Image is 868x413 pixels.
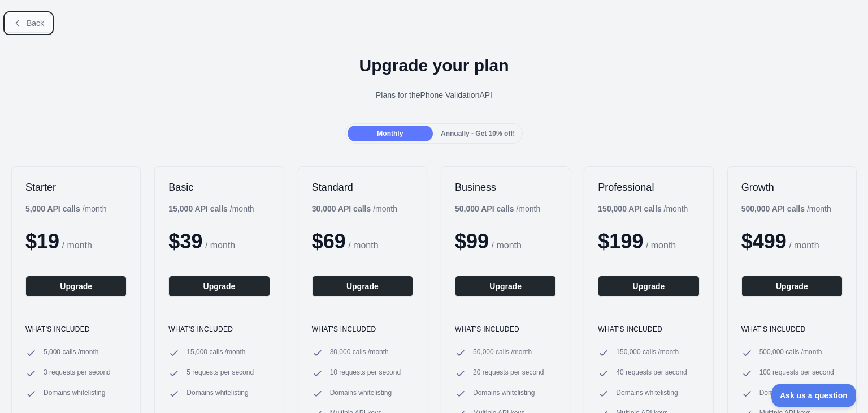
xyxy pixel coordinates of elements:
span: $ 199 [598,230,643,253]
div: / month [455,203,540,214]
b: 500,000 API calls [741,204,805,213]
div: / month [598,203,688,214]
span: $ 99 [455,230,489,253]
b: 50,000 API calls [455,204,514,213]
h2: Business [455,180,556,194]
span: $ 499 [741,230,787,253]
b: 150,000 API calls [598,204,661,213]
h2: Growth [741,180,843,194]
iframe: Toggle Customer Support [771,384,857,407]
h2: Standard [312,180,413,194]
b: 30,000 API calls [312,204,371,213]
h2: Professional [598,180,699,194]
div: / month [741,203,831,214]
div: / month [312,203,397,214]
span: $ 69 [312,230,346,253]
